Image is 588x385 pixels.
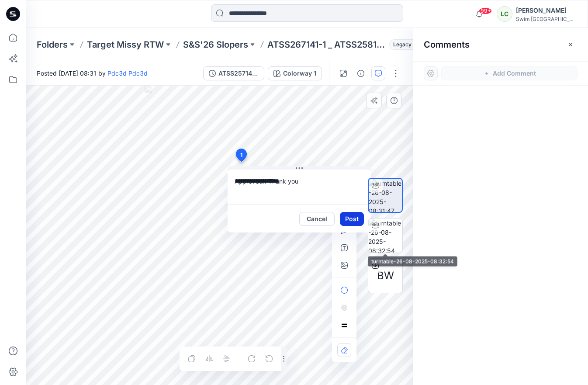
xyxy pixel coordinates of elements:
[340,212,364,226] button: Post
[283,69,316,78] div: Colorway 1
[386,38,429,51] button: Legacy Style
[516,16,577,22] div: Swim [GEOGRAPHIC_DATA]
[368,219,402,253] img: turntable-26-08-2025-08:32:54
[479,7,492,14] span: 99+
[87,38,164,51] a: Target Missy RTW
[354,66,368,80] button: Details
[299,212,335,226] button: Cancel
[267,38,386,51] p: ATSS267141-1 _ ATSS258101 V2_AZ
[389,39,429,50] span: Legacy Style
[369,179,402,212] img: turntable-26-08-2025-08:31:47
[37,38,68,51] a: Folders
[377,268,394,284] span: BW
[424,39,470,50] h2: Comments
[441,66,578,80] button: Add Comment
[218,69,259,78] div: ATSS257141J_ATSS258101 V2 GC EDIT09
[516,5,577,16] div: [PERSON_NAME]
[107,69,148,77] a: Pdc3d Pdc3d
[183,38,248,51] a: S&S'26 Slopers
[240,151,242,159] span: 1
[203,66,264,80] button: ATSS257141J_ATSS258101 V2 GC EDIT09
[268,66,322,80] button: Colorway 1
[37,69,148,78] span: Posted [DATE] 08:31 by
[497,6,512,22] div: LC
